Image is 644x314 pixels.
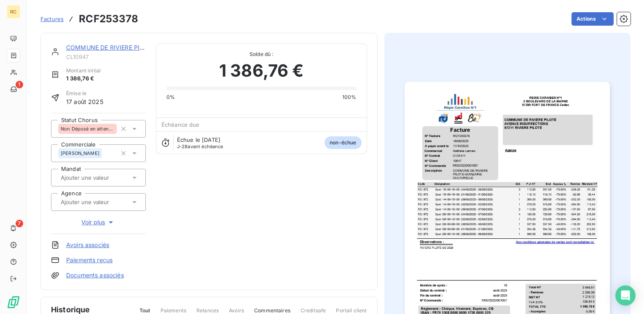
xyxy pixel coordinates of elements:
[615,285,636,306] div: Open Intercom Messenger
[219,58,304,83] span: 1 386,76 €
[66,97,103,106] span: 17 août 2025
[342,93,357,101] span: 100%
[177,136,220,143] span: Échue le [DATE]
[40,15,64,23] a: Factures
[572,12,614,26] button: Actions
[61,151,99,156] span: [PERSON_NAME]
[16,81,23,88] span: 1
[166,51,357,58] span: Solde dû :
[60,174,145,181] input: Ajouter une valeur
[66,256,113,264] a: Paiements reçus
[61,126,114,131] span: Non Déposé en attente de BDC
[161,121,200,128] span: Échéance due
[66,241,109,249] a: Avoirs associés
[66,53,146,60] span: CL10947
[60,198,145,206] input: Ajouter une valeur
[166,93,175,101] span: 0%
[40,16,64,22] span: Factures
[66,44,155,51] a: COMMUNE DE RIVIERE PILOTE
[51,218,146,227] button: Voir plus
[177,144,188,149] span: J-28
[7,295,20,309] img: Logo LeanPay
[7,5,20,19] div: RC
[66,271,124,279] a: Documents associés
[66,75,101,83] span: 1 386,76 €
[66,90,103,97] span: Émise le
[79,11,138,27] h3: RCF253378
[325,136,361,149] span: non-échue
[177,144,223,149] span: avant échéance
[66,67,101,75] span: Montant initial
[81,218,115,226] span: Voir plus
[16,220,23,227] span: 7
